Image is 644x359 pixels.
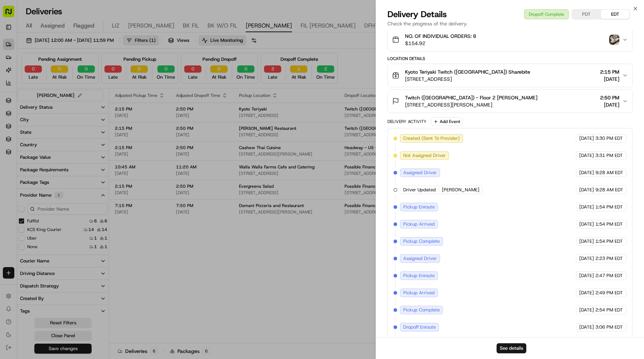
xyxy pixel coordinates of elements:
button: Start new chat [122,70,130,79]
button: Add Event [431,117,463,126]
div: We're available if you need us! [32,75,98,81]
img: photo_proof_of_delivery image [609,35,619,45]
a: 📗Knowledge Base [4,138,58,151]
span: 2:54 PM EDT [595,307,623,313]
span: [DATE] [579,169,594,176]
button: PDT [572,10,601,19]
span: Pickup Enroute [403,204,435,210]
img: 1736555255976-a54dd68f-1ca7-489b-9aae-adbdc363a1c4 [7,68,20,81]
span: [DATE] [579,290,594,296]
span: Twitch ([GEOGRAPHIC_DATA]) - Floor 2 [PERSON_NAME] [405,94,537,101]
span: [PERSON_NAME] [442,187,479,193]
span: 3:30 PM EDT [595,135,623,142]
span: [DATE] [579,135,594,142]
span: NO. OF INDIVIDUAL ORDERS: 8 [405,33,476,40]
img: Nash [7,7,21,21]
a: 💻API Documentation [58,138,118,151]
span: 1:54 PM EDT [595,238,623,245]
span: [DATE] [600,101,619,108]
span: Pickup Complete [403,238,440,245]
span: Pickup Complete [403,307,440,313]
span: 9:28 AM EDT [595,169,623,176]
button: EDT [601,10,629,19]
span: [DATE] [64,111,79,117]
span: 2:15 PM [600,68,619,75]
span: 1:54 PM EDT [595,204,623,210]
div: Start new chat [32,68,117,75]
span: [DATE] [600,75,619,83]
button: NO. OF INDIVIDUAL ORDERS: 8$154.92photo_proof_of_delivery image [388,28,632,51]
span: 2:23 PM EDT [595,255,623,262]
span: [DATE] [579,238,594,245]
img: 1736555255976-a54dd68f-1ca7-489b-9aae-adbdc363a1c4 [14,111,20,117]
span: Delivery Details [387,9,447,20]
div: Past conversations [7,93,46,99]
span: [DATE] [579,307,594,313]
span: API Documentation [68,141,115,148]
span: [DATE] [579,187,594,193]
div: Location Details [387,56,633,62]
span: Driver Updated [403,187,436,193]
span: $154.92 [405,40,476,47]
span: Dropoff Enroute [403,324,436,330]
div: Delivery Activity [387,119,426,124]
span: Created (Sent To Provider) [403,135,460,142]
span: [STREET_ADDRESS] [405,75,530,83]
div: 💻 [60,141,66,147]
span: [DATE] [579,221,594,227]
span: Knowledge Base [14,141,55,148]
span: 3:06 PM EDT [595,324,623,330]
p: Check the progress of the delivery. [387,20,633,27]
span: Pickup Enroute [403,272,435,279]
span: Not Assigned Driver [403,152,446,159]
input: Clear [19,46,118,54]
span: Assigned Driver [403,255,437,262]
span: 2:47 PM EDT [595,272,623,279]
span: [DATE] [579,324,594,330]
span: [DATE] [579,272,594,279]
span: 1:54 PM EDT [595,221,623,227]
span: 2:50 PM [600,94,619,101]
span: [STREET_ADDRESS][PERSON_NAME] [405,101,537,108]
button: See all [111,92,130,100]
span: Pickup Arrived [403,221,435,227]
p: Welcome 👋 [7,29,130,40]
span: Klarizel Pensader [22,111,59,117]
button: Twitch ([GEOGRAPHIC_DATA]) - Floor 2 [PERSON_NAME][STREET_ADDRESS][PERSON_NAME]2:50 PM[DATE] [388,90,632,113]
span: Kyoto Teriyaki Twitch ([GEOGRAPHIC_DATA]) Sharebite [405,68,530,75]
span: 9:28 AM EDT [595,187,623,193]
a: Powered byPylon [50,158,87,163]
span: Assigned Driver [403,169,437,176]
span: Pickup Arrived [403,290,435,296]
span: Pylon [71,158,87,163]
span: 2:49 PM EDT [595,290,623,296]
img: 1724597045416-56b7ee45-8013-43a0-a6f9-03cb97ddad50 [15,68,28,81]
img: Klarizel Pensader [7,104,19,115]
div: 📗 [7,141,13,147]
span: [DATE] [579,152,594,159]
span: 3:31 PM EDT [595,152,623,159]
span: [DATE] [579,255,594,262]
button: Kyoto Teriyaki Twitch ([GEOGRAPHIC_DATA]) Sharebite[STREET_ADDRESS]2:15 PM[DATE] [388,64,632,87]
button: See details [497,343,526,353]
span: [DATE] [579,204,594,210]
span: • [60,111,63,117]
